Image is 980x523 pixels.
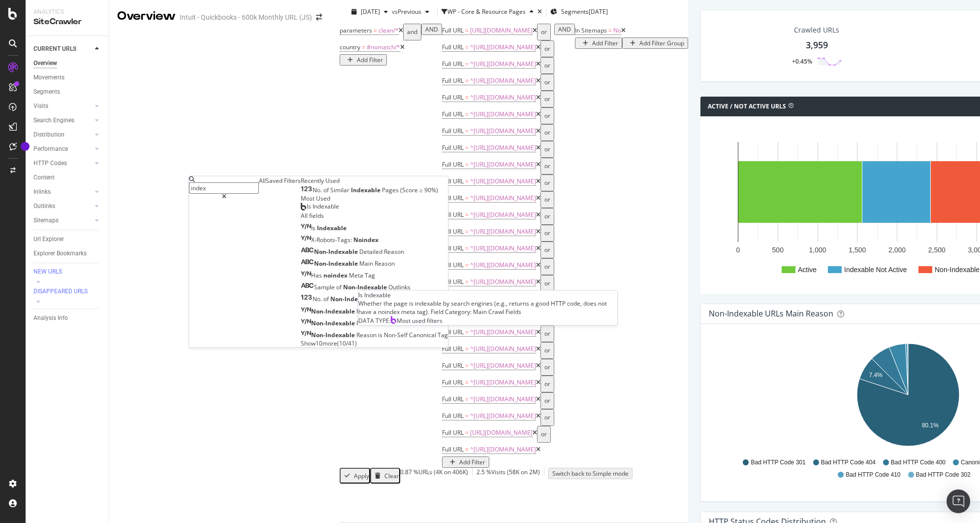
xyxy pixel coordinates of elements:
span: ^[URL][DOMAIN_NAME] [470,345,536,353]
div: Analysis Info [33,313,68,323]
span: = [465,26,469,35]
div: or [544,327,550,341]
span: Full URL [442,278,464,286]
span: Full URL [442,76,464,85]
span: Most used filters [397,316,443,325]
span: ^[URL][DOMAIN_NAME] [470,143,536,152]
text: Indexable Not Active [844,266,907,274]
span: ^[URL][DOMAIN_NAME] [470,378,536,386]
span: Indexable [351,186,382,194]
div: WP - Core & Resource Pages [447,7,526,16]
div: arrow-right-arrow-left [316,14,322,21]
span: Full URL [442,445,464,453]
button: AND [554,24,575,35]
span: Full URL [442,177,464,185]
span: = [465,244,469,252]
button: or [540,325,554,342]
span: Previous [398,7,421,16]
span: Meta [349,271,365,279]
span: Full URL [442,110,464,118]
span: Non-Indexable [314,247,359,255]
span: = [465,93,469,102]
div: or [544,126,550,139]
span: ^[URL][DOMAIN_NAME] [470,93,536,102]
a: Url Explorer [33,234,102,244]
span: = [465,127,469,135]
span: = [465,278,469,286]
span: noindex [323,271,349,279]
div: Add Filter [357,56,383,64]
span: No. [313,186,323,194]
button: or [540,141,554,158]
button: or [540,124,554,141]
input: Search by field name [189,182,259,194]
span: country [340,43,360,51]
span: = [465,76,469,85]
span: Full URL [442,43,464,51]
button: or [540,275,554,292]
h4: Active / Not Active URLs [708,102,786,111]
div: SiteCrawler [33,16,101,28]
span: clean/* [379,26,399,35]
span: Full URL [442,395,464,403]
span: = [362,43,365,51]
div: Crawled URLs [794,25,839,35]
a: CURRENT URLS [33,44,92,54]
div: CURRENT URLS [33,44,76,54]
button: or [540,242,554,258]
div: Outlinks [33,201,55,211]
span: Sample [314,283,336,291]
div: Switch back to Simple mode [552,469,629,478]
span: Status [423,318,440,327]
div: Search Engines [33,115,74,126]
span: = [374,26,377,35]
div: All fields [301,211,448,220]
div: 0.87 % URLs ( 4K on 406K ) [400,468,468,484]
span: Full URL [442,378,464,386]
span: = [465,361,469,370]
a: Movements [33,72,102,83]
span: ^[URL][DOMAIN_NAME] [470,328,536,336]
a: HTTP Codes [33,158,92,169]
span: Non-Indexable [314,259,359,267]
div: Distribution [33,130,64,140]
span: Segments [561,7,589,16]
button: Add Filter [340,54,387,66]
span: Non-Self [384,330,409,339]
div: AND [425,25,438,34]
span: In Sitemaps [575,26,607,35]
span: Is Indexable [307,202,339,210]
span: Full URL [442,345,464,353]
a: Sitemaps [33,215,92,226]
text: 2,000 [888,246,906,254]
span: Canonical [409,330,438,339]
span: Reason [356,318,378,327]
span: = [465,428,469,437]
a: Visits [33,101,92,111]
span: = [465,194,469,202]
div: Sitemaps [33,215,59,226]
a: Outlinks [33,201,92,211]
div: or [544,344,550,357]
div: or [544,193,550,207]
text: 7.4% [869,371,883,378]
div: Visits [33,101,48,111]
span: Detailed [359,247,384,255]
text: 1,000 [809,246,826,254]
span: Full URL [442,93,464,102]
div: or [544,42,550,56]
div: Explorer Bookmarks [33,248,87,259]
span: Bad HTTP Code 301 [751,458,805,467]
div: Clear [384,472,399,480]
button: or [540,359,554,376]
span: Full URL [442,227,464,236]
button: Add Filter [442,456,489,468]
span: = [465,143,469,152]
div: or [544,92,550,106]
div: Add Filter [459,458,485,466]
div: Recently Used [301,176,448,185]
div: Performance [33,144,68,154]
span: = [465,378,469,386]
div: or [544,226,550,240]
button: or [540,376,554,392]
